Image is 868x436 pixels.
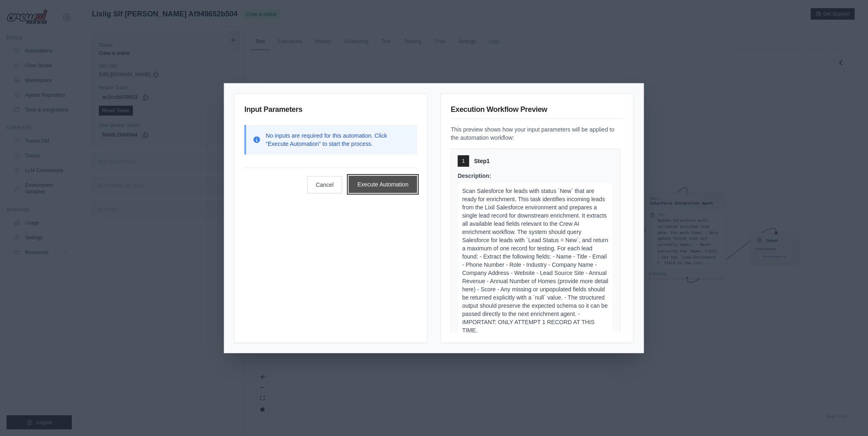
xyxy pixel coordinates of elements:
h3: Execution Workflow Preview [451,104,624,119]
span: Description: [458,173,491,179]
span: Step 1 [474,157,490,165]
button: Execute Automation [349,176,417,193]
iframe: Chat Widget [827,397,868,436]
span: Scan Salesforce for leads with status `New` that are ready for enrichment. This task identifies i... [462,188,608,334]
h3: Input Parameters [244,104,417,118]
p: No inputs are required for this automation. Click "Execute Automation" to start the process. [266,132,411,148]
span: 1 [462,158,465,164]
p: This preview shows how your input parameters will be applied to the automation workflow: [451,125,624,142]
button: Cancel [307,176,343,193]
